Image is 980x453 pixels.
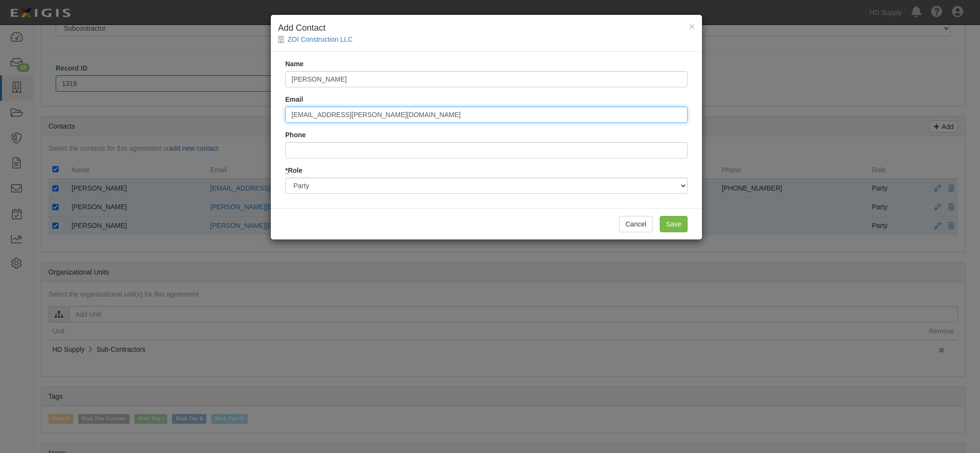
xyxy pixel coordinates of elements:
abbr: required [285,167,288,174]
button: Close [689,21,695,31]
span: × [689,21,695,32]
label: Name [285,59,303,69]
label: Phone [285,130,306,140]
label: Role [285,166,302,175]
input: Save [660,216,688,232]
button: Cancel [619,216,653,232]
a: ZOI Construction LLC [288,36,352,43]
h4: Add Contact [278,22,695,35]
label: Email [285,95,303,104]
